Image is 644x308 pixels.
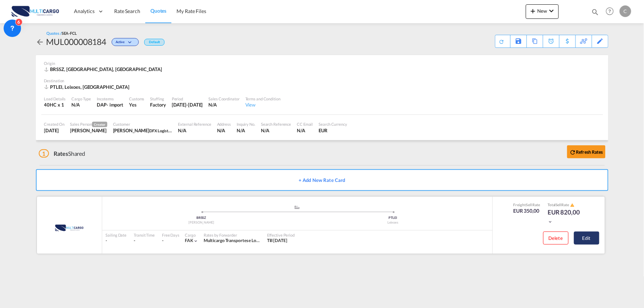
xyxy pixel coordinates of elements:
div: 21 Sep 2025 [172,101,203,108]
div: N/A [217,127,231,134]
div: - import [107,101,123,108]
button: Edit [574,232,599,245]
span: Active [116,40,126,47]
span: My Rate Files [176,8,206,14]
div: EUR 350,00 [514,207,541,215]
div: Change Status Here [106,36,141,47]
div: N/A [261,127,291,134]
button: icon-refreshRefresh Rates [567,145,606,158]
div: MUL000008184 [46,36,107,47]
div: [PERSON_NAME] [106,220,298,225]
div: Customer [113,121,173,127]
b: Refresh Rates [576,149,603,155]
div: Quotes /SEA-FCL [47,30,77,36]
div: CC Email [297,121,313,127]
button: Delete [543,232,569,245]
div: Origin [44,61,600,66]
span: Rates [54,150,68,157]
div: C [620,5,631,17]
div: Address [217,121,231,127]
div: Search Reference [261,121,291,127]
div: Effective Period [267,232,295,238]
div: Cesar Teixeira [70,127,107,134]
span: FAK [185,238,193,243]
button: icon-plus 400-fgNewicon-chevron-down [526,4,559,19]
div: 40HC x 1 [44,101,66,108]
div: Leixoes [297,220,489,225]
div: Change Status Here [112,38,139,46]
div: - [162,238,163,244]
div: icon-magnify [591,8,599,19]
div: Sailing Date [106,232,127,238]
div: Inquiry No. [237,121,255,127]
div: EUR 820,00 [548,208,584,225]
span: Creator [92,122,107,127]
button: icon-alert [570,203,575,208]
md-icon: icon-chevron-down [193,238,198,244]
span: Sell [556,203,562,207]
md-icon: icon-chevron-down [547,7,556,15]
span: 1 [39,149,49,158]
span: DFX Logistica Internacional LTDA [149,128,208,133]
md-icon: icon-chevron-down [126,41,135,45]
div: Quote PDF is not available at this time [499,35,507,45]
div: Till 21 Sep 2025 [267,238,287,244]
div: DAP [97,101,107,108]
button: + Add New Rate Card [36,169,608,191]
div: 25 Aug 2025 [44,127,65,134]
div: Shared [39,150,86,158]
span: Quotes [150,8,166,14]
div: Cargo Type [71,96,91,101]
div: Total Rate [548,202,584,208]
div: - [134,238,155,244]
div: N/A [237,127,255,134]
div: N/A [178,127,211,134]
div: Customs [129,96,144,101]
img: MultiCargo [45,219,93,237]
div: N/A [297,127,313,134]
div: Sales Coordinator [209,96,240,101]
div: Rates by Forwarder [204,232,260,238]
div: icon-arrow-left [36,36,46,47]
div: Yes [129,101,144,108]
div: Help [604,5,620,18]
div: Sales Person [70,121,107,127]
div: Free Days [162,232,179,238]
div: External Reference [178,121,211,127]
md-icon: icon-refresh [499,38,505,45]
div: PTLEI [297,216,489,220]
md-icon: icon-alert [570,203,575,207]
img: 82db67801a5411eeacfdbd8acfa81e61.png [11,3,60,20]
span: Till [DATE] [267,238,287,243]
div: BRSSZ [106,216,298,220]
span: SEA-FCL [62,31,77,36]
div: Factory Stuffing [150,101,166,108]
span: Multicargo Transportes e Logistica [204,238,269,243]
md-icon: icon-chevron-down [548,219,553,224]
div: Search Currency [319,121,348,127]
md-icon: assets/icons/custom/ship-fill.svg [293,205,302,209]
div: - [106,238,127,244]
div: Default [144,39,164,46]
div: N/A [209,101,240,108]
div: EUR [319,127,348,134]
div: Load Details [44,96,66,101]
span: Sell [526,203,532,207]
div: Incoterms [97,96,123,101]
div: Freight Rate [514,202,541,207]
md-icon: icon-plus 400-fg [529,7,537,15]
span: Help [604,5,616,17]
span: BRSSZ, [GEOGRAPHIC_DATA], [GEOGRAPHIC_DATA] [50,66,162,72]
div: Transit Time [134,232,155,238]
div: Anderson Santos [113,127,173,134]
span: New [529,8,556,14]
md-icon: icon-magnify [591,8,599,16]
md-icon: icon-arrow-left [36,38,45,46]
div: Terms and Condition [245,96,281,101]
md-icon: icon-refresh [570,149,576,155]
div: Stuffing [150,96,166,101]
span: Rate Search [114,8,140,14]
div: Destination [44,78,600,83]
div: View [245,101,281,108]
